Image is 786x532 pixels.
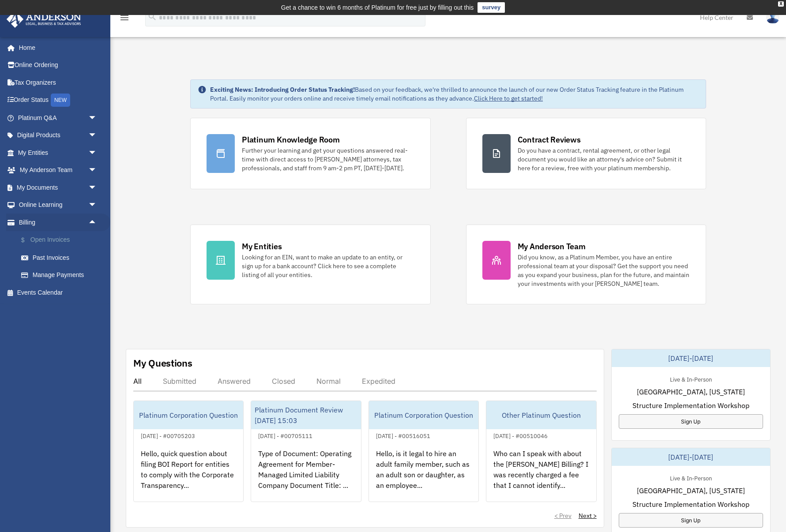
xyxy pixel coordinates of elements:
div: Other Platinum Question [486,401,596,429]
div: [DATE] - #00510046 [486,431,555,440]
div: Who can I speak with about the [PERSON_NAME] Billing? I was recently charged a fee that I cannot ... [486,441,596,510]
div: Live & In-Person [663,374,719,383]
div: Looking for an EIN, want to make an update to an entity, or sign up for a bank account? Click her... [242,253,414,279]
img: Anderson Advisors Platinum Portal [4,11,84,28]
a: Events Calendar [6,284,110,301]
a: My Documentsarrow_drop_down [6,179,110,196]
strong: Exciting News: Introducing Order Status Tracking! [210,86,355,94]
span: [GEOGRAPHIC_DATA], [US_STATE] [637,485,745,496]
div: Platinum Corporation Question [134,401,243,429]
div: close [778,1,784,7]
div: Normal [316,377,341,386]
div: Hello, quick question about filing BOI Report for entities to comply with the Corporate Transpare... [134,441,243,510]
a: Past Invoices [12,249,110,266]
img: User Pic [766,11,779,24]
div: Platinum Document Review [DATE] 15:03 [251,401,361,429]
a: Online Ordering [6,56,110,74]
span: Structure Implementation Workshop [632,499,749,510]
span: arrow_drop_down [88,144,106,162]
a: menu [119,15,130,23]
div: Platinum Corporation Question [369,401,478,429]
div: NEW [51,94,70,107]
a: survey [478,2,505,13]
i: search [147,12,157,22]
a: My Anderson Team Did you know, as a Platinum Member, you have an entire professional team at your... [466,225,706,304]
div: My Questions [133,356,192,370]
div: Answered [218,377,251,386]
div: [DATE] - #00705203 [134,431,202,440]
div: Get a chance to win 6 months of Platinum for free just by filling out this [281,2,474,13]
div: Contract Reviews [518,134,581,145]
div: [DATE] - #00516051 [369,431,437,440]
a: Tax Organizers [6,74,110,91]
a: Platinum Q&Aarrow_drop_down [6,109,110,127]
a: Order StatusNEW [6,91,110,109]
div: Expedited [362,377,395,386]
a: Platinum Knowledge Room Further your learning and get your questions answered real-time with dire... [190,118,430,189]
div: Live & In-Person [663,473,719,482]
a: Digital Productsarrow_drop_down [6,127,110,144]
a: My Entities Looking for an EIN, want to make an update to an entity, or sign up for a bank accoun... [190,225,430,304]
a: Sign Up [619,414,763,429]
div: Hello, is it legal to hire an adult family member, such as an adult son or daughter, as an employ... [369,441,478,510]
span: Structure Implementation Workshop [632,400,749,411]
div: [DATE] - #00705111 [251,431,320,440]
div: [DATE]-[DATE] [612,349,770,367]
span: arrow_drop_down [88,196,106,214]
span: arrow_drop_down [88,127,106,145]
span: arrow_drop_down [88,161,106,180]
a: Platinum Document Review [DATE] 15:03[DATE] - #00705111Type of Document: Operating Agreement for ... [251,401,361,502]
div: Do you have a contract, rental agreement, or other legal document you would like an attorney's ad... [518,146,690,172]
a: $Open Invoices [12,231,110,249]
div: My Entities [242,241,282,252]
div: Type of Document: Operating Agreement for Member-Managed Limited Liability Company Document Title... [251,441,361,510]
a: Sign Up [619,513,763,528]
a: My Entitiesarrow_drop_down [6,144,110,161]
div: Further your learning and get your questions answered real-time with direct access to [PERSON_NAM... [242,146,414,172]
div: All [133,377,142,386]
div: Based on your feedback, we're thrilled to announce the launch of our new Order Status Tracking fe... [210,85,699,103]
a: Platinum Corporation Question[DATE] - #00705203Hello, quick question about filing BOI Report for ... [133,401,244,502]
a: My Anderson Teamarrow_drop_down [6,161,110,179]
span: [GEOGRAPHIC_DATA], [US_STATE] [637,386,745,397]
div: Platinum Knowledge Room [242,134,340,145]
a: Other Platinum Question[DATE] - #00510046Who can I speak with about the [PERSON_NAME] Billing? I ... [486,401,596,502]
span: arrow_drop_up [88,214,106,232]
a: Click Here to get started! [474,94,543,102]
a: Home [6,39,106,56]
div: [DATE]-[DATE] [612,448,770,466]
span: arrow_drop_down [88,179,106,197]
div: Submitted [163,377,196,386]
div: Closed [272,377,295,386]
a: Manage Payments [12,266,110,284]
a: Contract Reviews Do you have a contract, rental agreement, or other legal document you would like... [466,118,706,189]
a: Platinum Corporation Question[DATE] - #00516051Hello, is it legal to hire an adult family member,... [369,401,479,502]
span: arrow_drop_down [88,109,106,127]
a: Billingarrow_drop_up [6,214,110,231]
i: menu [119,12,130,23]
a: Online Learningarrow_drop_down [6,196,110,214]
div: My Anderson Team [518,241,586,252]
div: Did you know, as a Platinum Member, you have an entire professional team at your disposal? Get th... [518,253,690,288]
a: Next > [579,511,597,520]
span: $ [26,235,30,246]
